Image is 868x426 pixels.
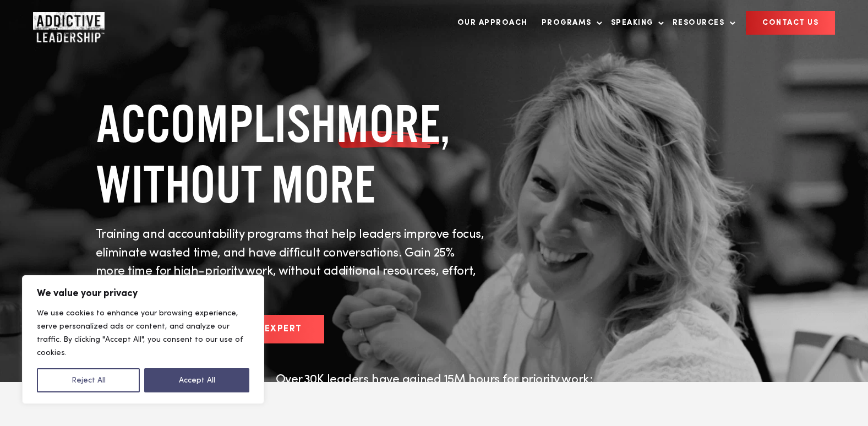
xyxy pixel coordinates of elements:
[33,12,99,34] a: Home
[336,94,440,154] span: MORE
[746,11,835,35] a: CONTACT US
[667,12,736,34] a: Resources
[37,307,249,359] p: We use cookies to enhance your browsing experience, serve personalized ads or content, and analyz...
[452,12,533,34] a: Our Approach
[96,94,487,215] h1: ACCOMPLISH , WITHOUT MORE
[37,287,249,300] p: We value your privacy
[536,12,603,34] a: Programs
[22,275,264,404] div: We value your privacy
[144,368,249,392] button: Accept All
[605,12,664,34] a: Speaking
[96,226,487,299] p: Training and accountability programs that help leaders improve focus, eliminate wasted time, and ...
[37,368,140,392] button: Reject All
